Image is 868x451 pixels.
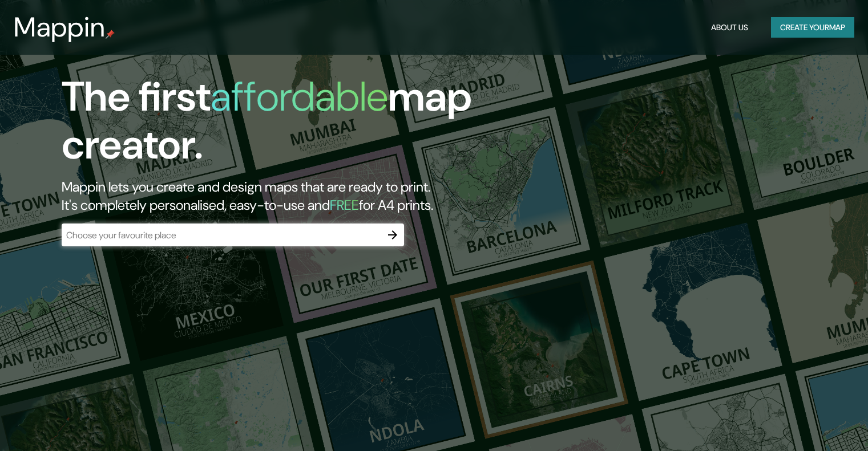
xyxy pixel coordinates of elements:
[62,73,496,178] h1: The first map creator.
[771,17,854,38] button: Create yourmap
[62,178,496,214] h2: Mappin lets you create and design maps that are ready to print. It's completely personalised, eas...
[706,17,753,38] button: About Us
[62,229,381,242] input: Choose your favourite place
[211,70,388,123] h1: affordable
[330,196,359,214] h5: FREE
[766,407,855,438] iframe: Help widget launcher
[106,30,115,39] img: mappin-pin
[14,11,106,43] h3: Mappin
